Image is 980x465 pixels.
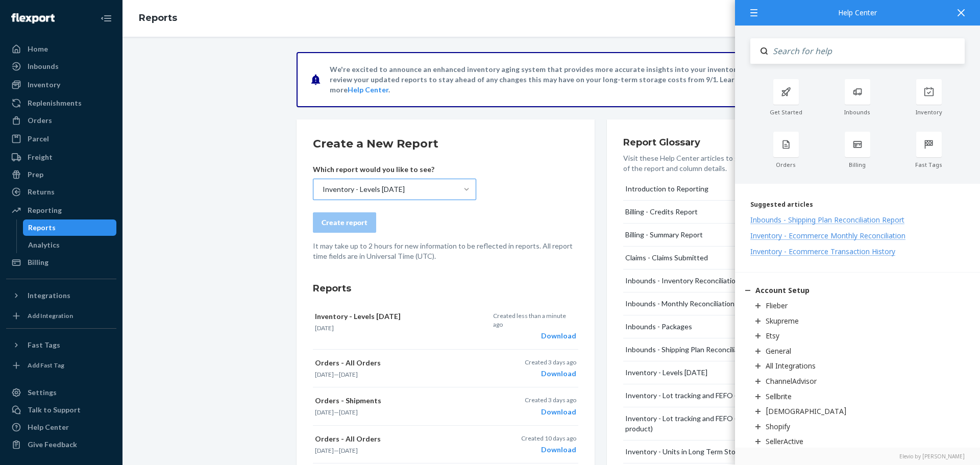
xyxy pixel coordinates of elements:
[750,200,813,209] span: Suggested articles
[313,212,376,233] button: Create report
[6,402,116,418] a: Talk to Support
[23,219,117,236] a: Reports
[315,324,334,332] time: [DATE]
[625,322,692,332] div: Inbounds - Packages
[625,368,707,378] div: Inventory - Levels [DATE]
[625,413,777,434] div: Inventory - Lot tracking and FEFO (single product)
[28,115,52,126] div: Orders
[755,285,810,295] div: Account Setup
[315,358,487,368] p: Orders - All Orders
[28,340,60,350] div: Fast Tags
[623,153,790,174] p: Visit these Help Center articles to get a description of the report and column details.
[139,12,177,23] a: Reports
[28,80,60,90] div: Inventory
[6,419,116,435] a: Help Center
[623,270,790,292] button: Inbounds - Inventory Reconciliation
[313,426,578,463] button: Orders - All Orders[DATE]—[DATE]Created 10 days agoDownload
[6,112,116,129] a: Orders
[28,439,77,450] div: Give Feedback
[525,396,576,404] p: Created 3 days ago
[313,241,578,261] p: It may take up to 2 hours for new information to be reflected in reports. All report time fields ...
[766,391,792,401] div: Sellbrite
[28,387,57,398] div: Settings
[330,64,771,95] p: We're excited to announce an enhanced inventory aging system that provides more accurate insights...
[623,247,790,270] button: Claims - Claims Submitted
[28,152,53,162] div: Freight
[766,422,790,431] div: Shopify
[315,408,487,417] p: —
[28,98,82,108] div: Replenishments
[625,184,708,194] div: Introduction to Reporting
[315,396,487,406] p: Orders - Shipments
[766,376,817,386] div: ChannelAdvisor
[28,240,60,250] div: Analytics
[6,308,116,324] a: Add Integration
[623,201,790,224] button: Billing - Credits Report
[768,38,965,64] input: Search
[6,254,116,271] a: Billing
[750,109,822,116] div: Get Started
[525,407,576,417] div: Download
[625,345,751,355] div: Inbounds - Shipping Plan Reconciliation
[6,77,116,93] a: Inventory
[28,205,62,215] div: Reporting
[6,41,116,57] a: Home
[96,8,116,29] button: Close Navigation
[313,136,578,152] h2: Create a New Report
[23,237,117,253] a: Analytics
[315,446,487,455] p: —
[315,371,334,378] time: [DATE]
[6,384,116,401] a: Settings
[623,315,790,338] button: Inbounds - Packages
[521,434,576,443] p: Created 10 days ago
[750,161,822,168] div: Orders
[28,422,69,432] div: Help Center
[315,370,487,379] p: —
[339,447,358,454] time: [DATE]
[750,215,904,225] div: Inbounds - Shipping Plan Reconciliation Report
[625,447,750,457] div: Inventory - Units in Long Term Storage
[525,369,576,379] div: Download
[6,149,116,165] a: Freight
[6,58,116,75] a: Inbounds
[28,405,81,415] div: Talk to Support
[313,164,476,175] p: Which report would you like to see?
[766,331,779,340] div: Etsy
[28,223,56,233] div: Reports
[822,109,893,116] div: Inbounds
[623,136,790,149] h3: Report Glossary
[625,253,708,263] div: Claims - Claims Submitted
[623,440,790,463] button: Inventory - Units in Long Term Storage
[28,44,48,54] div: Home
[28,361,64,370] div: Add Fast Tag
[766,301,788,310] div: Flieber
[893,109,965,116] div: Inventory
[766,316,799,326] div: Skupreme
[623,224,790,247] button: Billing - Summary Report
[313,282,578,295] h3: Reports
[131,4,185,33] ol: breadcrumbs
[6,202,116,218] a: Reporting
[766,436,803,446] div: SellerActive
[348,85,388,94] a: Help Center
[766,346,791,356] div: General
[893,161,965,168] div: Fast Tags
[315,447,334,454] time: [DATE]
[623,292,790,315] button: Inbounds - Monthly Reconciliation
[750,453,965,460] a: Elevio by [PERSON_NAME]
[28,61,59,71] div: Inbounds
[750,231,905,240] div: Inventory - Ecommerce Monthly Reconciliation
[822,161,893,168] div: Billing
[750,9,965,16] div: Help Center
[315,434,487,444] p: Orders - All Orders
[28,169,43,180] div: Prep
[11,13,55,23] img: Flexport logo
[28,311,73,320] div: Add Integration
[623,407,790,440] button: Inventory - Lot tracking and FEFO (single product)
[28,290,70,301] div: Integrations
[623,361,790,384] button: Inventory - Levels [DATE]
[493,311,576,329] p: Created less than a minute ago
[625,390,776,401] div: Inventory - Lot tracking and FEFO (all products)
[525,358,576,366] p: Created 3 days ago
[6,166,116,183] a: Prep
